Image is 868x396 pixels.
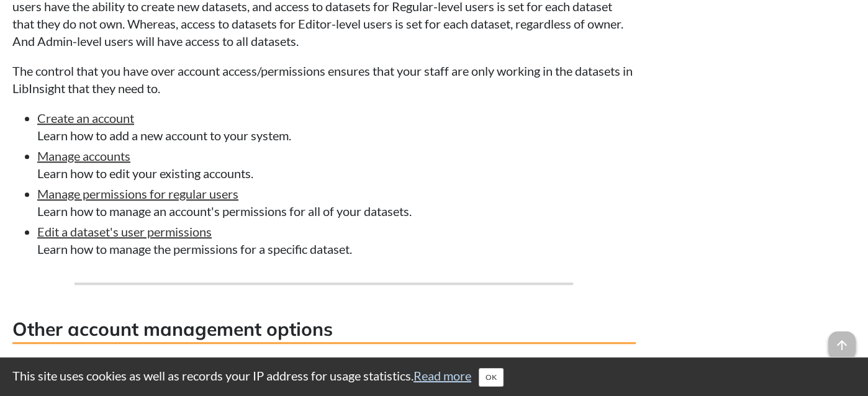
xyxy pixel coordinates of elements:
[37,109,636,144] li: Learn how to add a new account to your system.
[37,148,130,163] a: Manage accounts
[37,147,636,182] li: Learn how to edit your existing accounts.
[37,185,636,220] li: Learn how to manage an account's permissions for all of your datasets.
[12,62,636,97] p: The control that you have over account access/permissions ensures that your staff are only workin...
[37,110,134,125] a: Create an account
[37,186,238,201] a: Manage permissions for regular users
[37,224,212,239] a: Edit a dataset's user permissions
[479,368,504,387] button: Close
[828,333,856,348] a: arrow_upward
[414,368,471,383] a: Read more
[37,223,636,258] li: Learn how to manage the permissions for a specific dataset.
[828,331,856,359] span: arrow_upward
[12,316,636,344] h3: Other account management options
